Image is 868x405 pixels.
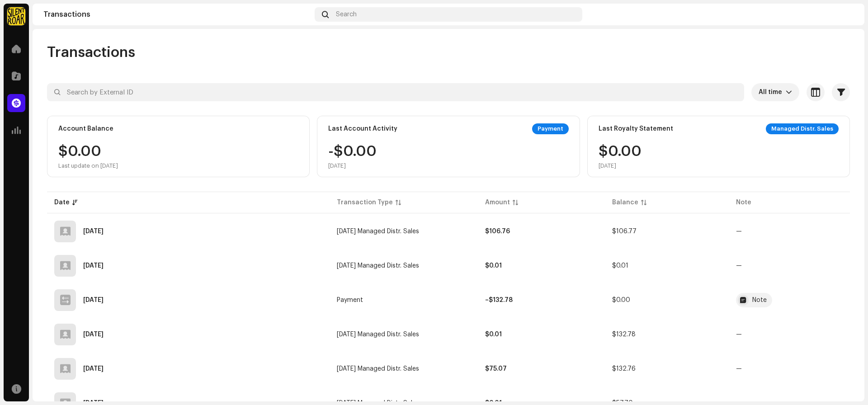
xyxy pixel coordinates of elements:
span: Jul 2025 Managed Distr. Sales [337,366,419,372]
div: Managed Distr. Sales [766,123,839,134]
div: [DATE] [599,162,642,170]
div: [DATE] [328,162,377,170]
img: 0837dd0c-8194-4e6b-9166-76b8845ae39c [839,7,854,22]
span: Payment [337,297,363,303]
div: Balance [612,198,638,207]
div: Note [752,297,767,303]
re-a-table-badge: — [736,228,742,235]
div: Sep 23, 2025 [83,228,104,235]
div: Transaction Type [337,198,393,207]
re-a-table-badge: — [736,366,742,372]
span: $0.01 [612,263,628,269]
div: dropdown trigger [786,83,792,101]
strong: $0.01 [485,331,502,338]
span: Search [336,11,357,18]
span: $0.00 [612,297,630,303]
div: Account Balance [58,125,113,132]
input: Search by External ID [47,83,744,101]
div: Transactions [43,11,311,18]
div: Last update on [DATE] [58,162,118,170]
re-a-table-badge: — [736,263,742,269]
span: All time [759,83,786,101]
strong: $0.01 [485,263,502,269]
div: Aug 15, 2025 [83,331,104,338]
span: Aug 2025 Managed Distr. Sales [337,263,419,269]
strong: $106.76 [485,228,510,235]
div: Amount [485,198,510,207]
span: Jun 2025 Managed Distr. Sales [337,331,419,338]
div: Last Account Activity [328,125,397,132]
span: 2Q 2025 Royalty Payment [736,293,843,307]
div: Last Royalty Statement [599,125,673,132]
span: Transactions [47,43,135,61]
div: Date [54,198,70,207]
div: Aug 15, 2025 [83,366,104,372]
re-a-table-badge: — [736,331,742,338]
img: fcfd72e7-8859-4002-b0df-9a7058150634 [7,7,25,25]
div: Payment [532,123,569,134]
strong: $75.07 [485,366,507,372]
span: $132.78 [612,331,636,338]
strong: –$132.78 [485,297,513,303]
span: $132.76 [612,366,636,372]
div: Aug 22, 2025 [83,297,104,303]
div: Sep 23, 2025 [83,263,104,269]
span: Aug 2025 Managed Distr. Sales [337,228,419,235]
span: $106.77 [612,228,637,235]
